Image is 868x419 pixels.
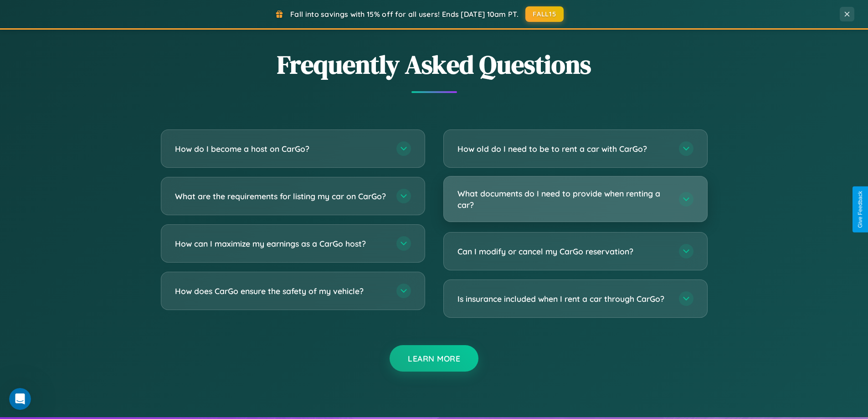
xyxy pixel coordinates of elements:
h3: How does CarGo ensure the safety of my vehicle? [175,285,387,297]
h2: Frequently Asked Questions [161,47,708,82]
span: Fall into savings with 15% off for all users! Ends [DATE] 10am PT. [290,10,519,19]
button: FALL15 [525,6,564,22]
h3: What are the requirements for listing my car on CarGo? [175,191,387,202]
h3: How old do I need to be to rent a car with CarGo? [457,143,670,155]
button: Learn More [390,345,478,372]
h3: How can I maximize my earnings as a CarGo host? [175,238,387,249]
h3: Can I modify or cancel my CarGo reservation? [457,246,670,257]
h3: Is insurance included when I rent a car through CarGo? [457,293,670,305]
h3: What documents do I need to provide when renting a car? [457,188,670,210]
h3: How do I become a host on CarGo? [175,143,387,155]
div: Give Feedback [857,191,863,228]
iframe: Intercom live chat [9,388,31,410]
